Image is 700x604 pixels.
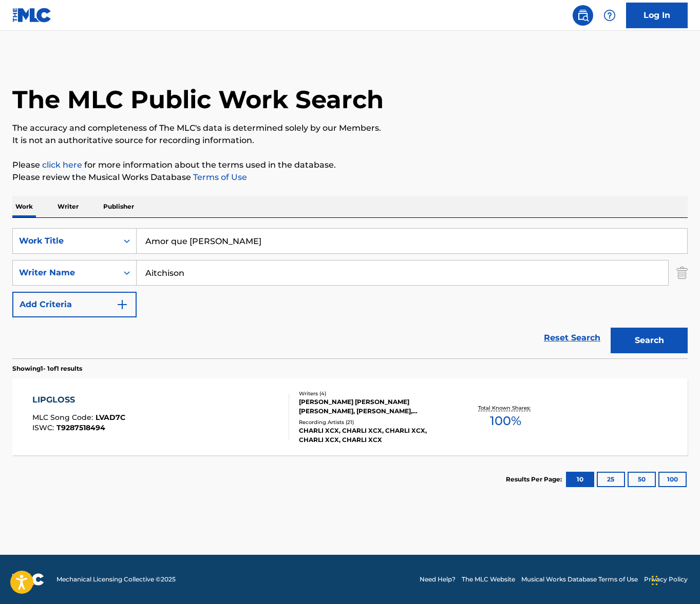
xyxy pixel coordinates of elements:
[12,196,36,217] p: Work
[628,472,656,487] button: 50
[191,172,247,182] a: Terms of Use
[12,378,688,455] a: LIPGLOSSMLC Song Code:LVAD7CISWC:T9287518494Writers (4)[PERSON_NAME] [PERSON_NAME] [PERSON_NAME],...
[478,404,533,412] p: Total Known Shares:
[649,555,700,604] iframe: Chat Widget
[658,472,687,487] button: 100
[12,84,384,115] h1: The MLC Public Work Search
[32,413,96,422] span: MLC Song Code :
[644,575,688,584] a: Privacy Policy
[12,228,688,358] form: Search Form
[299,390,449,397] div: Writers ( 4 )
[19,235,111,247] div: Work Title
[12,122,688,134] p: The accuracy and completeness of The MLC's data is determined solely by our Members.
[12,573,44,586] img: logo
[12,292,137,317] button: Add Criteria
[42,160,82,170] a: click here
[12,364,82,373] p: Showing 1 - 1 of 1 results
[116,298,128,311] img: 9d2ae6d4665cec9f34b9.svg
[56,575,176,584] span: Mechanical Licensing Collective © 2025
[32,423,56,432] span: ISWC :
[603,9,616,22] img: help
[676,260,688,286] img: Delete Criterion
[652,565,658,596] div: Drag
[626,3,688,28] a: Log In
[12,8,52,23] img: MLC Logo
[599,5,620,26] div: Help
[490,412,521,430] span: 100 %
[299,397,449,416] div: [PERSON_NAME] [PERSON_NAME] [PERSON_NAME], [PERSON_NAME], [PERSON_NAME]
[573,5,593,26] a: Public Search
[19,267,111,279] div: Writer Name
[506,475,564,484] p: Results Per Page:
[566,472,594,487] button: 10
[299,418,449,426] div: Recording Artists ( 21 )
[12,171,688,184] p: Please review the Musical Works Database
[56,423,105,432] span: T9287518494
[597,472,625,487] button: 25
[577,9,589,22] img: search
[32,394,125,406] div: LIPGLOSS
[54,196,82,217] p: Writer
[96,413,125,422] span: LVAD7C
[12,134,688,147] p: It is not an authoritative source for recording information.
[299,426,449,445] div: CHARLI XCX, CHARLI XCX, CHARLI XCX, CHARLI XCX, CHARLI XCX
[521,575,638,584] a: Musical Works Database Terms of Use
[100,196,137,217] p: Publisher
[12,159,688,171] p: Please for more information about the terms used in the database.
[420,575,456,584] a: Need Help?
[611,328,688,353] button: Search
[539,327,606,349] a: Reset Search
[462,575,515,584] a: The MLC Website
